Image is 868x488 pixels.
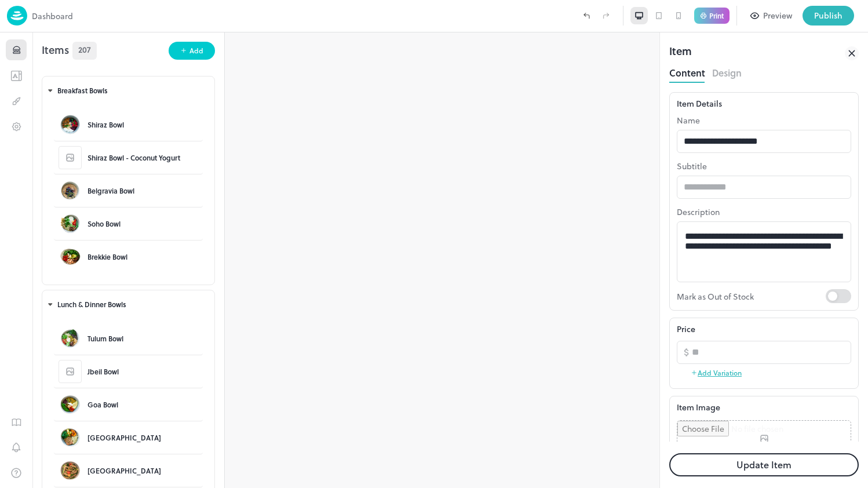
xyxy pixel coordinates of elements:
div: Shiraz Bowl [87,119,124,130]
label: Undo (Ctrl + Z) [577,6,596,26]
div: Item Details [677,97,851,110]
p: Subtitle [677,160,851,172]
span: Items [42,42,69,60]
div: Tulum Bowl [87,333,123,344]
p: Dashboard [32,10,73,22]
button: Help [6,462,27,483]
img: item image [59,426,82,449]
button: Publish [803,6,854,26]
img: item image [59,179,82,202]
button: Add Variation [691,364,742,381]
button: Guides [6,411,27,432]
p: Mark as Out of Stock [677,289,826,303]
img: item image [59,393,82,416]
button: Design [6,90,27,111]
p: Description [677,206,851,218]
div: Lunch & Dinner Bowls [47,290,210,319]
div: Publish [814,9,843,22]
div: Item [669,43,692,64]
div: Shiraz Bowl - Coconut Yogurt [87,152,180,163]
p: Price [677,323,695,335]
button: Templates [6,65,27,86]
button: Add [169,42,215,60]
div: [GEOGRAPHIC_DATA] [87,465,161,476]
div: Goa Bowl [87,399,118,410]
span: 207 [78,43,91,56]
p: Item Image [677,401,851,413]
div: Preview [763,9,792,22]
div: Belgravia Bowl [87,185,134,196]
div: Breakfast Bowls [47,77,210,105]
div: [GEOGRAPHIC_DATA] [87,432,161,443]
label: Redo (Ctrl + Y) [596,6,616,26]
img: item image [59,113,82,136]
button: Items [6,39,27,60]
img: logo-86c26b7e.jpg [7,6,27,26]
button: Design [712,64,742,79]
button: Settings [6,116,27,137]
div: Soho Bowl [87,218,121,229]
div: Breakfast Bowls [57,86,200,96]
p: Print [709,12,724,19]
div: Jbeil Bowl [87,366,119,377]
img: item image [59,459,82,482]
button: Update Item [669,453,859,476]
button: Content [669,64,705,79]
div: Add [189,45,203,56]
p: Name [677,114,851,126]
div: Breakfast Bowlsitem imageShiraz Bowl Shiraz Bowl - Coconut Yogurt item imageBelgravia Bowl item i... [42,74,215,287]
img: item image [59,327,82,350]
div: Brekkie Bowl [87,252,127,262]
button: Preview [744,6,799,26]
img: item image [59,212,82,235]
img: item image [59,245,82,268]
div: Notifications [6,437,27,462]
div: Lunch & Dinner Bowls [57,300,200,309]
